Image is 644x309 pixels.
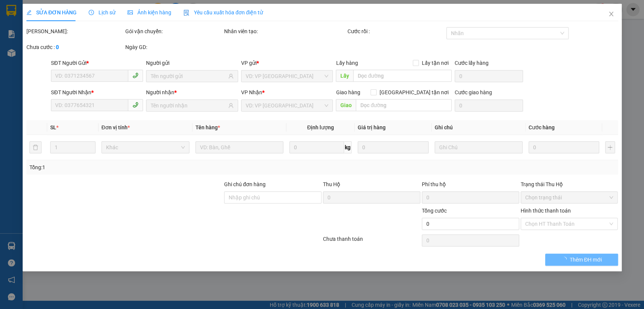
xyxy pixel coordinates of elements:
[29,141,41,153] button: delete
[89,10,94,15] span: clock-circle
[608,11,614,17] span: close
[101,124,130,130] span: Đơn vị tính
[545,254,618,266] button: Thêm ĐH mới
[358,141,429,153] input: 0
[26,9,77,15] span: SỬA ĐƠN HÀNG
[195,124,220,130] span: Tên hàng
[353,70,452,82] input: Dọc đường
[224,181,266,187] label: Ghi chú đơn hàng
[146,59,238,67] div: Người gửi
[605,141,615,153] button: plus
[520,208,570,214] label: Hình thức thanh toán
[224,27,346,35] div: Nhân viên tạo:
[336,70,353,82] span: Lấy
[224,191,321,203] input: Ghi chú đơn hàng
[132,72,138,78] span: phone
[146,88,238,96] div: Người nhận
[455,89,492,95] label: Cước giao hàng
[528,141,599,153] input: 0
[151,101,227,110] input: Tên người nhận
[323,181,340,187] span: Thu Hộ
[347,27,445,35] div: Cước rồi :
[344,141,352,153] span: kg
[434,141,522,153] input: Ghi Chú
[228,103,234,108] span: user
[89,9,115,15] span: Lịch sử
[431,120,525,135] th: Ghi chú
[132,102,138,108] span: phone
[307,124,334,130] span: Định lượng
[455,99,523,112] input: Cước giao hàng
[322,235,421,248] div: Chưa thanh toán
[183,10,189,16] img: icon
[128,9,171,15] span: Ảnh kiện hàng
[419,59,452,67] span: Lấy tận nơi
[358,124,386,130] span: Giá trị hàng
[336,89,360,95] span: Giao hàng
[125,27,223,35] div: Gói vận chuyển:
[29,163,249,171] div: Tổng: 1
[421,180,519,191] div: Phí thu hộ
[106,142,185,153] span: Khác
[128,10,133,15] span: picture
[421,208,446,214] span: Tổng cước
[600,4,621,25] button: Close
[569,255,601,264] span: Thêm ĐH mới
[125,43,223,51] div: Ngày GD:
[336,60,358,66] span: Lấy hàng
[561,257,569,262] span: loading
[356,99,452,111] input: Dọc đường
[51,59,143,67] div: SĐT Người Gửi
[26,43,124,51] div: Chưa cước :
[377,88,452,96] span: [GEOGRAPHIC_DATA] tận nơi
[525,192,613,203] span: Chọn trạng thái
[195,141,283,153] input: VD: Bàn, Ghế
[241,59,333,67] div: VP gửi
[26,27,124,35] div: [PERSON_NAME]:
[56,44,59,50] b: 0
[528,124,554,130] span: Cước hàng
[26,10,32,15] span: edit
[151,72,227,80] input: Tên người gửi
[241,89,262,95] span: VP Nhận
[228,73,234,79] span: user
[455,70,523,82] input: Cước lấy hàng
[520,180,618,188] div: Trạng thái Thu Hộ
[183,9,263,15] span: Yêu cầu xuất hóa đơn điện tử
[336,99,356,111] span: Giao
[50,124,56,130] span: SL
[51,88,143,96] div: SĐT Người Nhận
[455,60,489,66] label: Cước lấy hàng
